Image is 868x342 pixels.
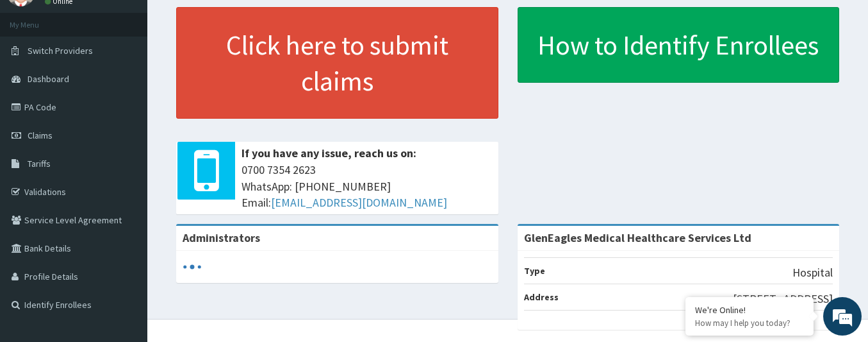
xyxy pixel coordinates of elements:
[524,291,559,303] b: Address
[183,257,202,277] svg: audio-loading
[518,7,840,83] a: How to Identify Enrollees
[271,195,447,210] a: [EMAIL_ADDRESS][DOMAIN_NAME]
[695,318,804,329] p: How may I help you today?
[28,130,53,141] span: Claims
[695,304,804,316] div: We're Online!
[524,230,751,245] strong: GlenEagles Medical Healthcare Services Ltd
[28,73,69,85] span: Dashboard
[733,291,833,307] p: [STREET_ADDRESS]
[183,230,260,245] b: Administrators
[792,264,833,281] p: Hospital
[28,45,93,56] span: Switch Providers
[524,265,545,277] b: Type
[242,162,492,211] span: 0700 7354 2623 WhatsApp: [PHONE_NUMBER] Email:
[176,7,498,119] a: Click here to submit claims
[242,146,416,160] b: If you have any issue, reach us on:
[28,158,51,169] span: Tariffs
